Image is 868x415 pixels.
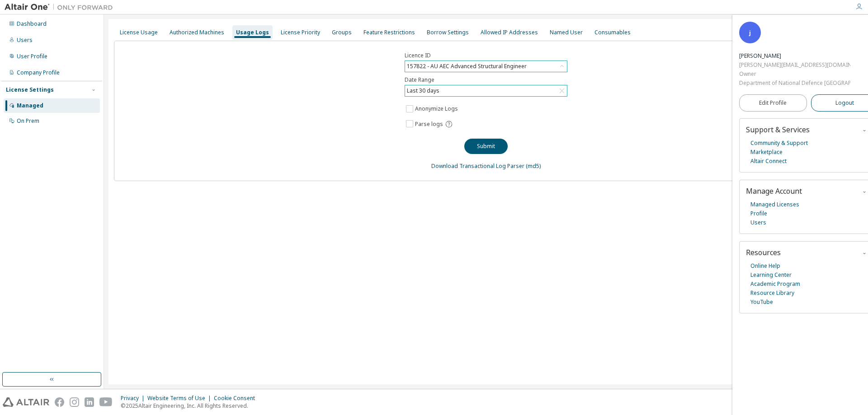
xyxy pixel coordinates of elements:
[415,103,460,114] label: Anonymize Logs
[17,20,47,28] div: Dashboard
[427,29,469,36] div: Borrow Settings
[121,395,147,402] div: Privacy
[332,29,352,36] div: Groups
[750,261,780,270] a: Online Help
[17,53,47,60] div: User Profile
[236,29,269,36] div: Usage Logs
[464,139,508,154] button: Submit
[70,397,79,407] img: instagram.svg
[750,157,787,166] a: Altair Connect
[746,186,802,196] span: Manage Account
[3,397,49,407] img: altair_logo.svg
[6,86,54,93] div: License Settings
[170,29,224,36] div: Authorized Machines
[214,395,260,402] div: Cookie Consent
[750,280,800,289] a: Academic Program
[526,162,541,170] a: (md5)
[746,125,810,135] span: Support & Services
[17,117,39,125] div: On Prem
[5,3,118,12] img: Altair One
[281,29,320,36] div: License Priority
[363,29,415,36] div: Feature Restrictions
[739,94,807,112] a: Edit Profile
[405,61,567,72] div: 157822 - AU AEC Advanced Structural Engineer
[749,29,751,37] span: j
[750,209,767,218] a: Profile
[594,29,631,36] div: Consumables
[406,61,528,71] div: 157822 - AU AEC Advanced Structural Engineer
[750,148,783,157] a: Marketplace
[85,397,94,407] img: linkedin.svg
[739,79,850,88] div: Department of National Defence [GEOGRAPHIC_DATA]
[481,29,538,36] div: Allowed IP Addresses
[120,29,158,36] div: License Usage
[147,395,214,402] div: Website Terms of Use
[99,397,113,407] img: youtube.svg
[739,61,850,70] div: [PERSON_NAME][EMAIL_ADDRESS][DOMAIN_NAME]
[405,76,567,84] label: Date Range
[750,289,794,298] a: Resource Library
[405,52,567,59] label: Licence ID
[759,99,787,107] span: Edit Profile
[750,270,792,280] a: Learning Center
[739,70,850,79] div: Owner
[17,69,60,76] div: Company Profile
[405,85,567,96] div: Last 30 days
[739,51,850,61] div: jason grant
[415,121,443,128] span: Parse logs
[55,397,64,407] img: facebook.svg
[17,37,33,44] div: Users
[431,162,524,170] a: Download Transactional Log Parser
[835,98,854,107] span: Logout
[750,218,766,227] a: Users
[17,102,43,109] div: Managed
[746,247,781,257] span: Resources
[750,200,799,209] a: Managed Licenses
[750,298,773,307] a: YouTube
[750,139,808,148] a: Community & Support
[406,86,441,96] div: Last 30 days
[550,29,583,36] div: Named User
[121,402,260,410] p: © 2025 Altair Engineering, Inc. All Rights Reserved.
